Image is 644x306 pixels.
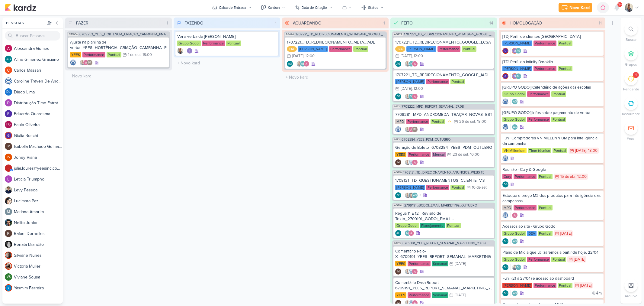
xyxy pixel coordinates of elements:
[14,263,63,269] div: V i c t o r i a M u l l e r
[405,61,411,67] img: Iara Santos
[187,48,193,54] img: Eduardo Quaresma
[459,120,475,124] div: 26 de set
[403,93,418,99] div: Colaboradores: Iara Santos, Aline Gimenez Graciano, Alessandra Gomes
[402,242,486,245] span: 6709191_YEES_REPORT_SEMANAL_MARKETING_23.09
[403,61,418,67] div: Colaboradores: Iara Santos, Aline Gimenez Graciano, Alessandra Gomes
[408,93,414,99] div: Aline Gimenez Graciano
[329,46,352,52] div: Performance
[472,186,487,190] div: 10 de set
[408,230,414,236] img: Alessandra Gomes
[569,5,590,11] div: Novo Kard
[70,60,76,66] img: Caroline Traven De Andrade
[396,194,400,197] p: AG
[533,66,556,71] div: Performance
[403,126,418,132] div: Colaboradores: Iara Santos, Alessandra Gomes, Isabella Machado Guimarães
[285,33,294,36] span: AG474
[446,223,461,228] div: Pontual
[295,61,309,67] div: Colaboradores: Iara Santos, Aline Gimenez Graciano, Alessandra Gomes
[502,124,508,130] img: Caroline Traven De Andrade
[538,205,553,210] div: Pontual
[412,192,418,198] div: Aline Gimenez Graciano
[14,220,63,226] div: N e l i t o J u n i o r
[510,99,518,105] div: Colaboradores: Aline Gimenez Graciano
[79,60,85,66] img: Iara Santos
[517,75,521,78] p: AG
[393,138,400,141] span: IM73
[395,79,425,84] div: [PERSON_NAME]
[7,145,10,148] p: IM
[301,63,305,66] p: AG
[287,61,293,67] div: Criador(a): Aline Gimenez Graciano
[502,264,508,270] div: Criador(a): Aline Gimenez Graciano
[512,124,518,130] div: Aline Gimenez Graciano
[513,126,517,129] p: AG
[14,230,63,237] div: R a f a e l D o r n e l l e s
[405,230,411,236] div: Aline Gimenez Graciano
[586,149,598,153] div: , 18:00
[82,52,105,57] div: Performance
[88,61,91,64] p: IM
[5,121,12,128] div: Fabio Oliveira
[70,40,167,50] div: Ajuste na planilha de verba_YEES_HORTÊNCIA_CRIAÇÃO_CAMPANHA_PMAX_OFFLINE
[409,95,413,98] p: AG
[426,185,449,190] div: Performance
[395,192,401,198] div: Aline Gimenez Graciano
[395,61,401,67] div: Criador(a): Aline Gimenez Graciano
[70,60,76,66] div: Criador(a): Caroline Traven De Andrade
[626,37,637,42] p: Buscar
[514,205,537,210] div: Performance
[502,250,602,255] div: Plano de Mídia que utilizaremos a partir de hoje. 22/04
[395,72,492,78] div: 1707221_TD_REDIRECIONAMENTO_GOOGLE_IADL
[395,93,401,99] div: Aline Gimenez Graciano
[502,193,602,204] div: Estoque e preço M2 dos produtos para inteligência das campanhas
[510,48,521,54] div: Colaboradores: Giulia Boschi, Aline Gimenez Graciano
[512,264,518,270] img: Levy Pessoa
[502,224,602,229] div: Acessos ao site - Grupo Godoi
[79,33,169,36] span: 6709253_YEES_HORTÊNCIA_CRIAÇÃO_CAMPANHA_PMAX_OFFLINE
[515,48,521,54] div: Aline Gimenez Graciano
[14,209,63,215] div: M a r i a n a A m o r i m
[141,53,152,57] div: , 18:00
[538,231,553,236] div: Pontual
[512,73,518,79] img: Giulia Boschi
[515,73,521,79] div: Aline Gimenez Graciano
[8,167,9,170] p: j
[625,62,637,67] p: Grupos
[78,60,93,66] div: Colaboradores: Iara Santos, Alessandra Gomes, Isabella Machado Guimarães
[288,63,292,66] p: AG
[14,89,63,95] div: D i e g o L i m a
[395,185,425,190] div: [PERSON_NAME]
[502,99,508,105] img: Caroline Traven De Andrade
[408,261,431,266] div: Performance
[620,22,642,42] li: Ctrl + F
[393,33,403,36] span: AG474
[408,61,414,67] div: Aline Gimenez Graciano
[404,33,494,36] span: 1707221_TD_REDIRECIONAMENTO_WHATSAPP_GOOGLE_E_META
[512,238,518,244] div: Aline Gimenez Graciano
[395,230,401,236] div: Criador(a): Aline Gimenez Graciano
[502,181,508,187] div: Aline Gimenez Graciano
[405,192,411,198] img: Iara Santos
[551,117,566,122] div: Pontual
[515,264,521,270] div: Aline Gimenez Graciano
[412,93,418,99] img: Alessandra Gomes
[403,159,418,165] div: Colaboradores: Iara Santos, Caroline Traven De Andrade, Alessandra Gomes
[107,52,121,57] div: Pontual
[413,194,417,197] p: AG
[558,41,572,46] div: Pontual
[502,135,602,146] div: Funil Compradores VN MILLENNIUM para inteligência da campanha
[512,212,518,218] img: Alessandra Gomes
[395,145,492,150] div: Geração de Boleto_6708284_YEES_PDM_OUTUBRO
[5,56,12,63] div: Aline Gimenez Graciano
[395,126,401,132] div: Criador(a): Caroline Traven De Andrade
[413,128,416,131] p: IM
[397,161,400,164] p: IM
[502,66,532,71] div: [PERSON_NAME]
[395,159,401,165] div: Criador(a): Isabella Machado Guimarães
[527,117,550,122] div: Performance
[432,261,448,266] div: Semanal
[623,86,639,92] p: Pendente
[5,262,12,270] img: Victoria Muller
[68,33,78,36] span: CT1664
[401,87,412,91] div: [DATE]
